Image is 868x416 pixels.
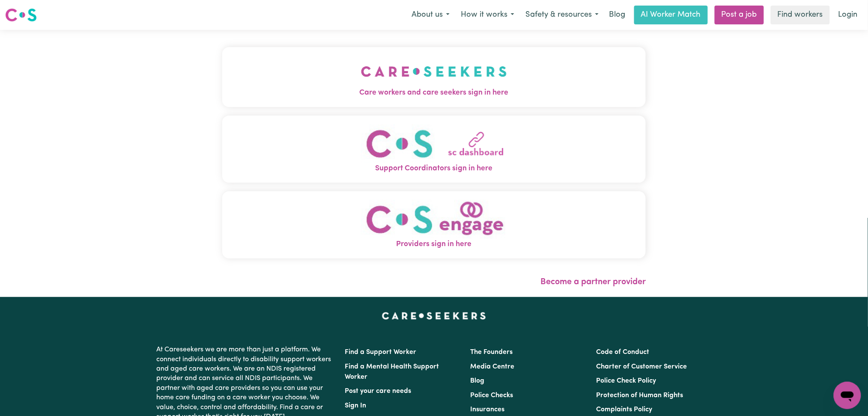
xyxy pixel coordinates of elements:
a: Code of Conduct [596,349,649,356]
a: Police Check Policy [596,377,656,384]
a: Find a Mental Health Support Worker [345,363,439,380]
a: Find workers [771,6,830,24]
a: Become a partner provider [540,278,646,286]
button: Providers sign in here [222,191,646,259]
a: Login [833,6,863,24]
a: Find a Support Worker [345,349,417,356]
a: Careseekers home page [382,312,486,319]
a: Media Centre [471,363,515,370]
button: Support Coordinators sign in here [222,116,646,183]
a: Protection of Human Rights [596,392,683,399]
img: Careseekers logo [5,7,37,23]
button: Safety & resources [520,6,604,24]
a: Sign In [345,402,367,409]
span: Support Coordinators sign in here [222,163,646,174]
a: Charter of Customer Service [596,363,687,370]
a: The Founders [471,349,513,356]
a: Post a job [715,6,764,24]
span: Care workers and care seekers sign in here [222,87,646,98]
a: Complaints Policy [596,406,652,413]
iframe: Button to launch messaging window [834,382,861,409]
a: Blog [471,377,485,384]
span: Providers sign in here [222,239,646,250]
a: Careseekers logo [5,5,37,25]
button: About us [406,6,455,24]
a: Insurances [471,406,505,413]
button: How it works [455,6,520,24]
a: Police Checks [471,392,513,399]
a: Post your care needs [345,388,412,395]
a: Blog [604,6,631,24]
button: Care workers and care seekers sign in here [222,47,646,107]
a: AI Worker Match [634,6,708,24]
